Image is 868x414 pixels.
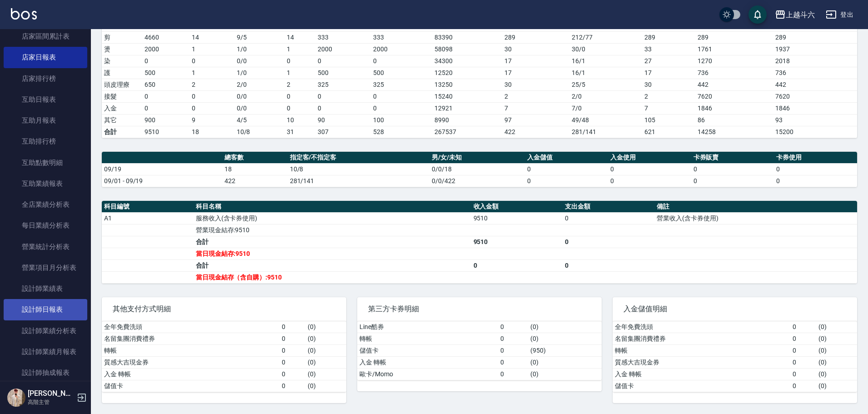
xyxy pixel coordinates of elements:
[695,114,773,126] td: 86
[305,356,346,368] td: ( 0 )
[284,126,315,138] td: 31
[502,79,569,90] td: 30
[691,163,774,175] td: 0
[569,114,642,126] td: 49 / 48
[642,90,695,102] td: 2
[357,368,498,380] td: 歐卡/Momo
[4,278,87,299] a: 設計師業績表
[315,102,371,114] td: 0
[790,368,817,380] td: 0
[4,215,87,236] a: 每日業績分析表
[4,194,87,215] a: 全店業績分析表
[654,212,857,224] td: 營業收入(含卡券使用)
[102,114,142,126] td: 其它
[102,356,279,368] td: 質感大吉現金券
[371,55,432,67] td: 0
[371,31,432,43] td: 333
[371,43,432,55] td: 2000
[642,79,695,90] td: 30
[790,344,817,356] td: 0
[773,114,857,126] td: 93
[642,126,695,138] td: 621
[569,126,642,138] td: 281/141
[4,131,87,152] a: 互助排行榜
[613,321,790,333] td: 全年免費洗頭
[279,333,306,344] td: 0
[315,43,371,55] td: 2000
[371,126,432,138] td: 528
[773,79,857,90] td: 442
[563,236,654,248] td: 0
[429,175,525,187] td: 0/0/422
[4,68,87,89] a: 店家排行榜
[432,79,502,90] td: 13250
[816,380,857,392] td: ( 0 )
[142,126,190,138] td: 9510
[429,152,525,164] th: 男/女/未知
[315,55,371,67] td: 0
[234,79,285,90] td: 2 / 0
[502,126,569,138] td: 422
[525,152,608,164] th: 入金儲值
[357,333,498,344] td: 轉帳
[279,368,306,380] td: 0
[786,9,815,20] div: 上越斗六
[284,79,315,90] td: 2
[305,333,346,344] td: ( 0 )
[613,333,790,344] td: 名留集團消費禮券
[102,321,279,333] td: 全年免費洗頭
[190,55,234,67] td: 0
[102,212,194,224] td: A1
[305,321,346,333] td: ( 0 )
[222,163,288,175] td: 18
[113,304,335,314] span: 其他支付方式明細
[642,55,695,67] td: 27
[498,344,528,356] td: 0
[102,55,142,67] td: 染
[432,90,502,102] td: 15240
[194,259,471,271] td: 合計
[102,175,222,187] td: 09/01 - 09/19
[357,356,498,368] td: 入金 轉帳
[4,236,87,257] a: 營業統計分析表
[102,67,142,79] td: 護
[371,114,432,126] td: 100
[773,55,857,67] td: 2018
[773,126,857,138] td: 15200
[4,47,87,68] a: 店家日報表
[222,152,288,164] th: 總客數
[608,152,691,164] th: 入金使用
[528,321,602,333] td: ( 0 )
[142,102,190,114] td: 0
[357,344,498,356] td: 儲值卡
[102,321,346,392] table: a dense table
[642,114,695,126] td: 105
[563,212,654,224] td: 0
[315,114,371,126] td: 90
[190,114,234,126] td: 9
[613,344,790,356] td: 轉帳
[305,368,346,380] td: ( 0 )
[695,67,773,79] td: 736
[194,248,471,259] td: 當日現金結存:9510
[315,79,371,90] td: 325
[190,31,234,43] td: 14
[142,67,190,79] td: 500
[102,201,194,213] th: 科目編號
[288,152,430,164] th: 指定客/不指定客
[816,368,857,380] td: ( 0 )
[357,321,602,380] table: a dense table
[816,344,857,356] td: ( 0 )
[432,114,502,126] td: 8990
[279,344,306,356] td: 0
[315,90,371,102] td: 0
[190,43,234,55] td: 1
[642,43,695,55] td: 33
[432,126,502,138] td: 267537
[613,356,790,368] td: 質感大吉現金券
[102,31,142,43] td: 剪
[368,304,591,314] span: 第三方卡券明細
[4,257,87,278] a: 營業項目月分析表
[528,344,602,356] td: ( 950 )
[695,79,773,90] td: 442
